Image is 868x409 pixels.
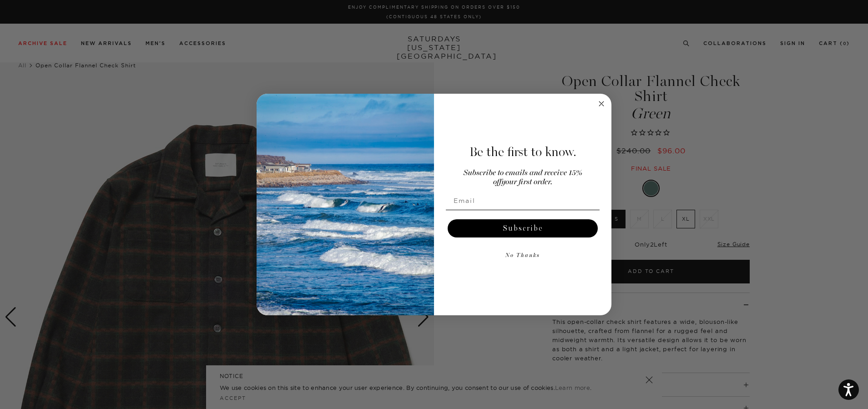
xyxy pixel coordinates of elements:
button: Close dialog [596,98,607,109]
span: Subscribe to emails and receive 15% [464,169,582,177]
button: No Thanks [446,247,600,265]
span: off [493,178,501,186]
span: your first order. [501,178,552,186]
span: Be the first to know. [469,144,576,160]
input: Email [446,192,600,210]
img: 125c788d-000d-4f3e-b05a-1b92b2a23ec9.jpeg [257,94,434,316]
button: Subscribe [448,219,598,237]
img: underline [446,210,600,210]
